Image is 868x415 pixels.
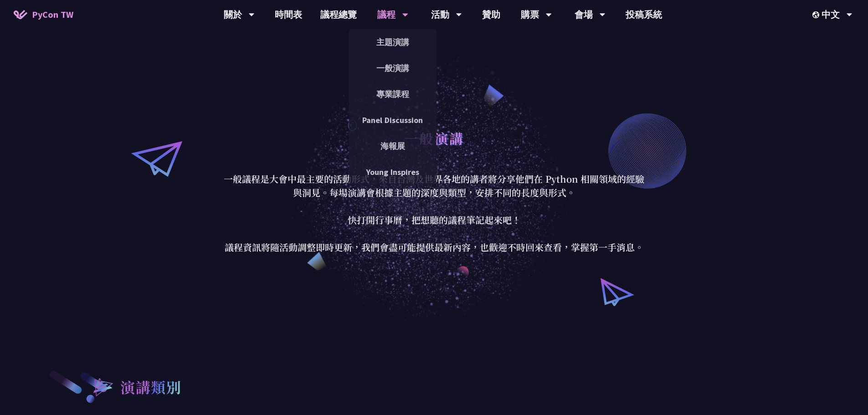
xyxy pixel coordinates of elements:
a: 主題演講 [349,31,437,53]
img: Locale Icon [812,11,822,18]
h2: 演講類別 [120,376,181,398]
img: heading-bullet [84,369,120,404]
a: 海報展 [349,135,437,157]
img: Home icon of PyCon TW 2025 [14,10,27,19]
p: 一般議程是大會中最主要的活動形式，來自台灣及世界各地的講者將分享他們在 Python 相關領域的經驗與洞見。每場演講會根據主題的深度與類型，安排不同的長度與形式。 快打開行事曆，把想聽的議程筆記... [222,172,646,254]
span: PyCon TW [32,8,73,21]
a: Panel Discussion [349,109,437,131]
a: 專業課程 [349,83,437,105]
a: PyCon TW [5,3,82,26]
a: 一般演講 [349,57,437,79]
a: Young Inspires [349,161,437,183]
